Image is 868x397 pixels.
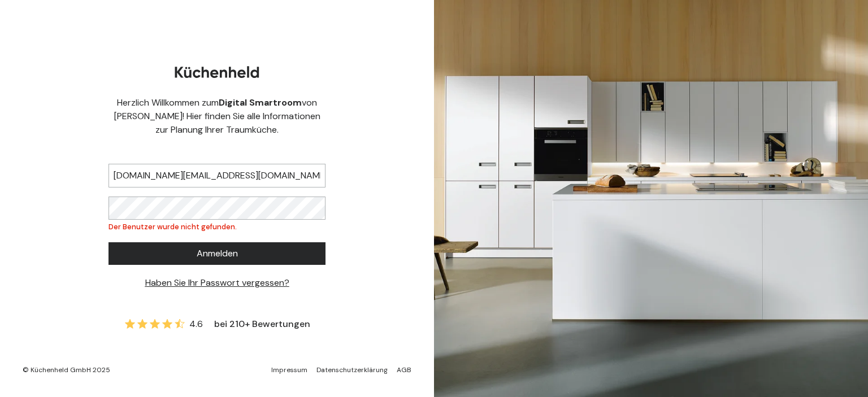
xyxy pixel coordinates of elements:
span: Anmelden [197,247,238,260]
span: 4.6 [189,317,203,331]
small: Der Benutzer wurde nicht gefunden. [108,222,237,232]
span: bei 210+ Bewertungen [214,317,310,331]
b: Digital Smartroom [219,97,302,108]
img: Kuechenheld logo [175,66,259,78]
a: Datenschutzerklärung [316,365,388,374]
a: Haben Sie Ihr Passwort vergessen? [145,277,289,289]
div: © Küchenheld GmbH 2025 [23,365,110,374]
input: E-Mail-Adresse [108,164,325,187]
a: AGB [397,365,411,374]
a: Impressum [271,365,307,374]
button: Anmelden [108,242,325,265]
div: Herzlich Willkommen zum von [PERSON_NAME]! Hier finden Sie alle Informationen zur Planung Ihrer T... [108,96,325,137]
